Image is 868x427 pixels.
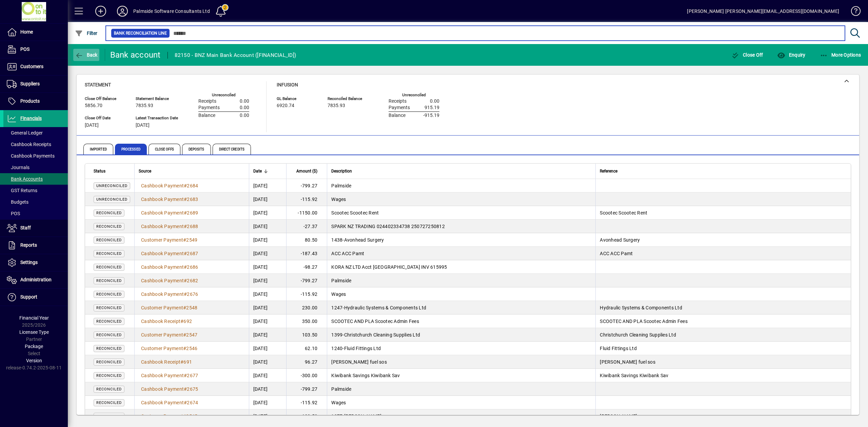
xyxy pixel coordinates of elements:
td: 80.50 [286,233,327,247]
span: Reconciled [96,265,122,269]
div: Reference [600,167,842,175]
span: Scootec Scootec Rent [331,210,379,216]
span: Reconciled [96,319,122,324]
span: # [184,386,187,392]
td: -300.00 [286,369,327,382]
a: POS [3,208,68,219]
span: Journals [7,165,29,170]
span: Reconciled [96,414,122,419]
td: 230.00 [286,301,327,314]
a: Cashbook Receipt#691 [139,358,194,366]
span: Settings [20,260,38,265]
label: Unreconciled [212,93,236,97]
span: Budgets [7,199,28,205]
a: Cashbook Receipts [3,139,68,150]
td: [DATE] [249,287,287,301]
td: -115.92 [286,396,327,409]
span: 1399 [331,332,342,338]
td: [DATE] [249,179,287,192]
span: ACC ACC Pamt [331,251,364,256]
div: Status [94,167,130,175]
span: Reconciled [96,346,122,351]
span: Licensee Type [19,329,49,335]
button: Close Off [730,49,765,61]
span: 691 [183,359,192,365]
span: Unreconciled [96,184,127,188]
a: Cashbook Payment#2676 [139,290,200,298]
span: 915.19 [425,105,439,110]
span: 2677 [187,373,198,378]
span: # [183,332,186,338]
a: Settings [3,254,68,271]
td: [DATE] [249,355,287,369]
span: Back [75,52,98,58]
span: Direct Credits [213,144,251,155]
a: Cashbook Payment#2675 [139,385,200,393]
span: Filter [75,30,98,36]
span: 0.00 [240,99,249,104]
span: POS [20,46,29,52]
span: 2675 [187,386,198,392]
span: Reconciled [96,279,122,283]
span: 2674 [187,400,198,405]
span: 5856.70 [85,103,102,108]
span: Payments [198,105,220,110]
span: [PERSON_NAME] [600,413,637,419]
span: # [184,197,187,202]
a: Customer Payment#2546 [139,345,200,352]
span: Statement Balance [136,97,178,101]
a: Cashbook Payment#2688 [139,223,200,230]
span: Reconciled [96,251,122,256]
span: Reconciled [96,333,122,337]
span: 1247 [331,305,342,310]
a: Customer Payment#2547 [139,331,200,339]
span: 2683 [187,197,198,202]
a: Budgets [3,196,68,208]
span: Customer Payment [141,332,183,338]
a: Support [3,289,68,306]
td: -799.27 [286,382,327,396]
span: Cashbook Payments [7,153,55,159]
span: Description [331,167,352,175]
span: Payments [389,105,410,110]
span: Cashbook Payment [141,400,184,405]
td: [DATE] [249,396,287,409]
a: Cashbook Payments [3,150,68,162]
td: 350.00 [286,314,327,328]
span: Avonhead Surgery [344,237,384,243]
span: Reference [600,167,617,175]
span: Reconciled [96,373,122,378]
span: 2547 [186,332,197,338]
span: Reconciled [96,238,122,242]
span: [DATE] [85,123,99,128]
span: Unreconciled [96,197,127,202]
span: # [184,278,187,283]
span: Wages [331,291,346,297]
span: Hydraulic Systems & Components Ltd [600,305,682,310]
span: # [184,210,187,216]
span: Customer Payment [141,305,183,310]
span: Cashbook Payment [141,210,184,216]
span: Kiwibank Savings Kiwibank Sav [600,373,668,378]
span: 2549 [186,237,197,243]
a: POS [3,41,68,58]
a: Bank Accounts [3,173,68,185]
span: 0.00 [240,113,249,118]
span: More Options [820,52,861,58]
span: Source [139,167,151,175]
span: Fluid Fittings Ltd [344,346,381,351]
span: Latest Transaction Date [136,116,178,120]
td: [DATE] [249,233,287,247]
span: # [184,373,187,378]
span: Cashbook Payment [141,264,184,270]
span: Reconciled [96,401,122,405]
td: [DATE] [249,342,287,355]
span: Suppliers [20,81,40,86]
button: Filter [73,27,99,39]
span: Customer Payment [141,237,183,243]
span: Cashbook Payment [141,224,184,229]
a: Customer Payment#2548 [139,304,200,311]
td: [DATE] [249,328,287,342]
span: Reconciled [96,387,122,391]
span: 7835.93 [136,103,153,108]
